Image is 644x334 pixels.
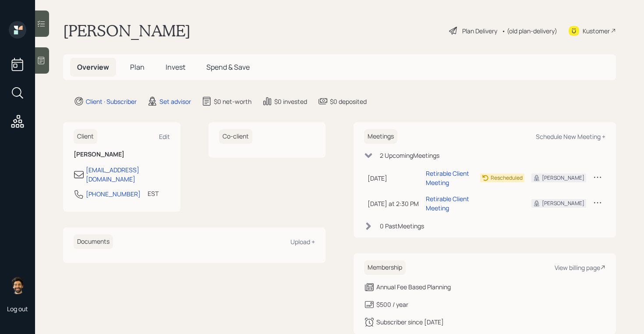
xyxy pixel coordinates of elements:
span: Invest [166,62,185,72]
div: Retirable Client Meeting [426,169,473,187]
div: [PERSON_NAME] [542,174,584,182]
div: $500 / year [376,300,408,309]
div: Retirable Client Meeting [426,194,473,213]
div: [DATE] at 2:30 PM [368,199,419,208]
span: Overview [77,62,109,72]
h6: Documents [74,235,113,249]
h6: [PERSON_NAME] [74,151,170,158]
div: 0 Past Meeting s [380,221,424,231]
div: $0 net-worth [214,97,251,106]
div: Subscriber since [DATE] [376,317,444,327]
span: Plan [130,62,145,72]
div: Annual Fee Based Planning [376,282,451,291]
div: Kustomer [583,26,610,36]
div: Log out [7,305,28,313]
div: Schedule New Meeting + [536,132,605,141]
div: Client · Subscriber [86,97,137,106]
div: [PERSON_NAME] [542,199,584,207]
div: [EMAIL_ADDRESS][DOMAIN_NAME] [86,165,170,184]
h1: [PERSON_NAME] [63,21,191,40]
div: EST [148,189,159,198]
div: Plan Delivery [462,26,497,36]
div: View billing page [555,263,605,272]
div: $0 deposited [330,97,367,106]
div: Upload + [290,238,315,246]
div: 2 Upcoming Meeting s [380,151,439,160]
img: eric-schwartz-headshot.png [9,277,26,294]
div: • (old plan-delivery) [502,26,557,36]
div: Edit [159,132,170,141]
div: Set advisor [159,97,191,106]
h6: Membership [364,260,406,275]
span: Spend & Save [206,62,250,72]
div: $0 invested [274,97,307,106]
h6: Meetings [364,129,397,144]
div: [DATE] [368,174,419,183]
h6: Co-client [219,129,252,144]
div: [PHONE_NUMBER] [86,189,141,199]
div: Rescheduled [491,174,523,182]
h6: Client [74,129,97,144]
